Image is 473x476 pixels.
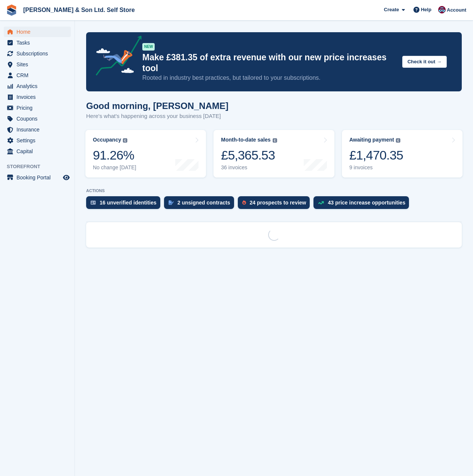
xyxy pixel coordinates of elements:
[4,103,71,113] a: menu
[250,200,306,206] div: 24 prospects to review
[86,101,228,111] h1: Good morning, [PERSON_NAME]
[318,201,324,204] img: price_increase_opportunities-93ffe204e8149a01c8c9dc8f82e8f89637d9d84a8eef4429ea346261dce0b2c0.svg
[4,113,71,124] a: menu
[6,4,17,16] img: stora-icon-8386f47178a22dfd0bd8f6a31ec36ba5ce8667c1dd55bd0f319d3a0aa187defe.svg
[16,70,61,81] span: CRM
[4,81,71,91] a: menu
[313,196,413,213] a: 43 price increase opportunities
[86,196,164,213] a: 16 unverified identities
[16,48,61,59] span: Subscriptions
[221,148,277,163] div: £5,365.53
[86,112,228,121] p: Here's what's happening across your business [DATE]
[438,6,446,13] img: Ben Tripp
[4,48,71,59] a: menu
[421,6,431,13] span: Help
[93,164,136,171] div: No change [DATE]
[16,27,61,37] span: Home
[4,70,71,81] a: menu
[349,164,403,171] div: 9 invoices
[342,130,463,178] a: Awaiting payment £1,470.35 9 invoices
[238,196,314,213] a: 24 prospects to review
[169,200,174,205] img: contract_signature_icon-13c848040528278c33f63329250d36e43548de30e8caae1d1a13099fd9432cc5.svg
[349,137,394,143] div: Awaiting payment
[16,113,61,124] span: Coupons
[16,81,61,91] span: Analytics
[16,135,61,146] span: Settings
[16,103,61,113] span: Pricing
[221,137,270,143] div: Month-to-date sales
[396,138,400,143] img: icon-info-grey-7440780725fd019a000dd9b08b2336e03edf1995a4989e88bcd33f0948082b44.svg
[123,138,127,143] img: icon-info-grey-7440780725fd019a000dd9b08b2336e03edf1995a4989e88bcd33f0948082b44.svg
[16,37,61,48] span: Tasks
[4,37,71,48] a: menu
[4,92,71,102] a: menu
[16,146,61,157] span: Capital
[4,135,71,146] a: menu
[62,173,71,182] a: Preview store
[91,200,96,205] img: verify_identity-adf6edd0f0f0b5bbfe63781bf79b02c33cf7c696d77639b501bdc392416b5a36.svg
[273,138,277,143] img: icon-info-grey-7440780725fd019a000dd9b08b2336e03edf1995a4989e88bcd33f0948082b44.svg
[7,163,75,170] span: Storefront
[328,200,405,206] div: 43 price increase opportunities
[402,56,447,68] button: Check it out →
[100,200,157,206] div: 16 unverified identities
[447,6,466,14] span: Account
[142,43,155,51] div: NEW
[221,164,277,171] div: 36 invoices
[384,6,399,13] span: Create
[20,4,138,16] a: [PERSON_NAME] & Son Ltd. Self Store
[164,196,238,213] a: 2 unsigned contracts
[4,172,71,183] a: menu
[349,148,403,163] div: £1,470.35
[4,146,71,157] a: menu
[4,27,71,37] a: menu
[85,130,206,178] a: Occupancy 91.26% No change [DATE]
[86,188,462,193] p: ACTIONS
[4,124,71,135] a: menu
[93,137,121,143] div: Occupancy
[142,74,396,82] p: Rooted in industry best practices, but tailored to your subscriptions.
[16,172,61,183] span: Booking Portal
[242,200,246,205] img: prospect-51fa495bee0391a8d652442698ab0144808aea92771e9ea1ae160a38d050c398.svg
[16,124,61,135] span: Insurance
[90,36,142,78] img: price-adjustments-announcement-icon-8257ccfd72463d97f412b2fc003d46551f7dbcb40ab6d574587a9cd5c0d94...
[93,148,136,163] div: 91.26%
[4,59,71,70] a: menu
[16,92,61,102] span: Invoices
[142,52,396,74] p: Make £381.35 of extra revenue with our new price increases tool
[213,130,334,178] a: Month-to-date sales £5,365.53 36 invoices
[16,59,61,70] span: Sites
[178,200,230,206] div: 2 unsigned contracts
